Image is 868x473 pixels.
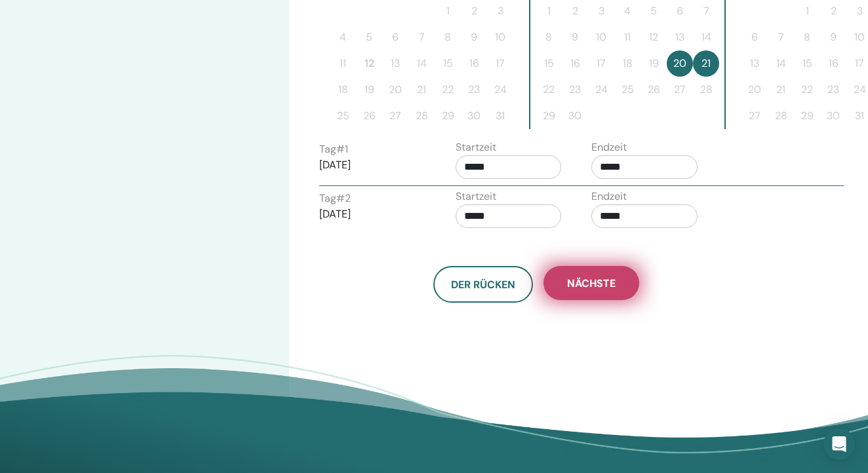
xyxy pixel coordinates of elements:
[433,266,533,303] button: Der Rücken
[319,142,348,157] label: Tag # 1
[382,103,408,129] button: 27
[487,77,513,103] button: 24
[461,50,487,77] button: 16
[641,77,667,103] button: 26
[461,24,487,50] button: 9
[591,140,627,155] label: Endzeit
[820,77,846,103] button: 23
[536,103,562,129] button: 29
[536,24,562,50] button: 8
[693,77,719,103] button: 28
[588,24,614,50] button: 10
[567,276,616,290] span: Nächste
[408,50,435,77] button: 14
[330,103,356,129] button: 25
[487,103,513,129] button: 31
[456,140,496,155] label: Startzeit
[451,278,515,292] span: Der Rücken
[591,189,627,204] label: Endzeit
[408,103,435,129] button: 28
[562,77,588,103] button: 23
[820,24,846,50] button: 9
[794,50,820,77] button: 15
[741,77,768,103] button: 20
[461,103,487,129] button: 30
[693,50,719,77] button: 21
[536,77,562,103] button: 22
[794,103,820,129] button: 29
[543,266,639,300] button: Nächste
[456,189,496,204] label: Startzeit
[356,77,382,103] button: 19
[562,24,588,50] button: 9
[588,50,614,77] button: 17
[741,50,768,77] button: 13
[461,77,487,103] button: 23
[319,157,425,173] p: [DATE]
[562,103,588,129] button: 30
[768,24,794,50] button: 7
[641,24,667,50] button: 12
[330,77,356,103] button: 18
[667,24,693,50] button: 13
[435,103,461,129] button: 29
[741,24,768,50] button: 6
[435,24,461,50] button: 8
[435,77,461,103] button: 22
[741,103,768,129] button: 27
[487,24,513,50] button: 10
[356,103,382,129] button: 26
[330,24,356,50] button: 4
[356,50,382,77] button: 12
[768,77,794,103] button: 21
[614,50,641,77] button: 18
[614,24,641,50] button: 11
[330,50,356,77] button: 11
[794,77,820,103] button: 22
[536,50,562,77] button: 15
[319,206,425,222] p: [DATE]
[820,50,846,77] button: 16
[667,50,693,77] button: 20
[408,77,435,103] button: 21
[768,103,794,129] button: 28
[382,77,408,103] button: 20
[382,24,408,50] button: 6
[356,24,382,50] button: 5
[768,50,794,77] button: 14
[614,77,641,103] button: 25
[382,50,408,77] button: 13
[693,24,719,50] button: 14
[794,24,820,50] button: 8
[667,77,693,103] button: 27
[820,103,846,129] button: 30
[319,191,351,206] label: Tag # 2
[435,50,461,77] button: 15
[408,24,435,50] button: 7
[588,77,614,103] button: 24
[823,428,855,460] div: Open Intercom Messenger
[562,50,588,77] button: 16
[641,50,667,77] button: 19
[487,50,513,77] button: 17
